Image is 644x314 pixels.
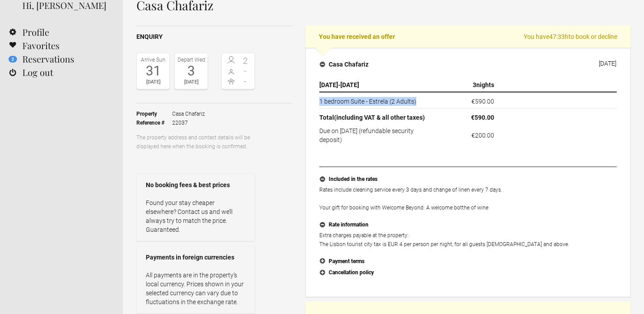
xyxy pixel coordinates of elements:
[319,267,617,279] button: Cancellation policy
[319,81,338,88] span: [DATE]
[471,132,494,139] flynt-currency: €200.00
[139,78,167,87] div: [DATE]
[139,64,167,78] div: 31
[172,109,205,118] span: Casa Chafariz
[146,253,246,262] strong: Payments in foreign currencies
[136,109,172,118] strong: Property
[305,25,631,48] h2: You have received an offer
[319,174,617,185] button: Included in the rates
[146,198,246,234] p: Found your stay cheaper elsewhere? Contact us and we’ll always try to match the price. Guaranteed.
[313,55,623,74] button: Casa Chafariz [DATE]
[139,55,167,64] div: Arrive Sun
[319,256,617,268] button: Payment terms
[549,33,568,40] flynt-countdown: 47:33h
[319,185,617,212] p: Rates include cleaning service every 3 days and change of linen every 7 days. Your gift for booki...
[8,56,17,63] flynt-notification-badge: 2
[319,92,438,109] td: 1 bedroom Suite - Estrela (2 Adults)
[340,81,359,88] span: [DATE]
[319,231,617,249] p: Extra charges payable at the property: The Lisbon tourist city tax is EUR 4 per person per night,...
[471,114,494,121] flynt-currency: €590.00
[136,118,172,127] strong: Reference #
[146,271,246,306] p: All payments are in the property’s local currency. Prices shown in your selected currency can var...
[599,60,616,67] div: [DATE]
[319,78,438,92] th: -
[177,64,205,78] div: 3
[238,67,253,75] span: -
[319,109,438,125] th: Total
[172,118,205,127] span: 22037
[438,78,498,92] th: nights
[319,219,617,231] button: Rate information
[136,32,293,42] h2: Enquiry
[320,60,369,69] h4: Casa Chafariz
[136,133,255,151] p: The property address and contact details will be displayed here when the booking is confirmed.
[334,114,425,121] span: (including VAT & all other taxes)
[238,56,253,65] span: 2
[238,77,253,86] span: -
[471,98,494,105] flynt-currency: €590.00
[177,78,205,87] div: [DATE]
[177,55,205,64] div: Depart Wed
[473,81,476,88] span: 3
[319,124,438,144] td: Due on [DATE] (refundable security deposit)
[146,180,246,189] strong: No booking fees & best prices
[524,32,617,41] span: You have to book or decline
